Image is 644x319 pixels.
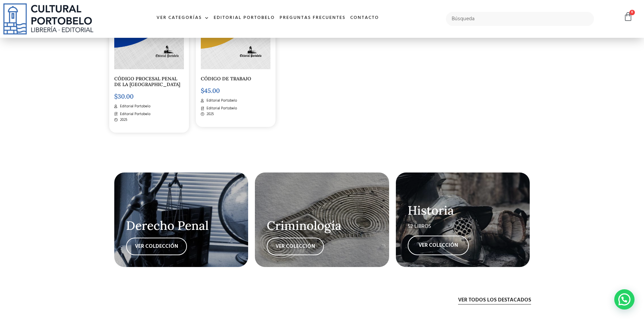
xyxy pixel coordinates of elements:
[348,11,381,25] a: Contacto
[408,222,518,231] div: 52 LIBROS
[201,76,251,82] a: CÓDIGO DE TRABAJO
[114,76,180,87] a: CÓDIGO PROCESAL PENAL DE LA [GEOGRAPHIC_DATA]
[114,92,134,100] bdi: 30.00
[277,11,348,25] a: Preguntas frecuentes
[205,111,214,117] span: 2025
[458,296,531,304] a: Ver todos los destacados
[205,98,237,104] span: Editorial Portobelo
[458,296,531,304] span: Ver todos los destacados
[126,219,237,233] h2: Derecho Penal
[408,236,469,255] a: VER COLECCIÓN
[446,12,594,26] input: Búsqueda
[118,111,150,117] span: Editorial Portobelo
[205,106,237,111] span: Editorial Portobelo
[267,238,324,255] a: VER COLECCIÓN
[408,204,518,217] h2: Historia
[118,104,150,109] span: Editorial Portobelo
[118,117,127,123] span: 2025
[201,87,220,95] bdi: 45.00
[211,11,277,25] a: Editorial Portobelo
[154,11,211,25] a: Ver Categorías
[267,219,377,233] h2: Criminología
[629,10,635,15] span: 0
[623,12,633,22] a: 0
[126,238,187,255] a: VER COLDECCIÓN
[201,87,204,95] span: $
[114,92,118,100] span: $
